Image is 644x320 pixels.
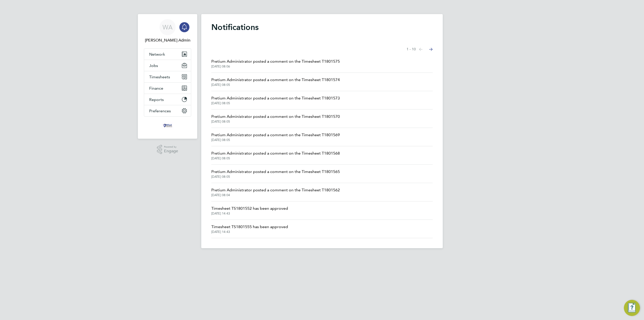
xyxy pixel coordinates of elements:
button: Finance [144,83,191,94]
span: [DATE] 08:05 [211,101,340,105]
span: Pretium Administrator posted a comment on the Timesheet T1801568 [211,150,340,156]
a: Pretium Administrator posted a comment on the Timesheet T1801565[DATE] 08:05 [211,169,340,179]
span: [DATE] 08:05 [211,156,340,160]
img: wills-security-logo-retina.png [162,122,174,130]
span: [DATE] 08:05 [211,175,340,179]
span: WA [163,24,173,30]
a: Pretium Administrator posted a comment on the Timesheet T1801575[DATE] 08:06 [211,58,340,68]
span: Timesheet TS1801555 has been approved [211,224,288,230]
span: Reports [149,97,164,102]
a: Pretium Administrator posted a comment on the Timesheet T1801562[DATE] 08:04 [211,187,340,197]
button: Network [144,49,191,60]
a: WA[PERSON_NAME] Admin [144,19,191,43]
a: Pretium Administrator posted a comment on the Timesheet T1801568[DATE] 08:05 [211,150,340,160]
span: [DATE] 08:05 [211,138,340,142]
button: Jobs [144,60,191,71]
nav: Select page of notifications list [407,44,433,54]
span: [DATE] 08:05 [211,120,340,124]
a: Pretium Administrator posted a comment on the Timesheet T1801570[DATE] 08:05 [211,114,340,124]
span: Jobs [149,63,158,68]
span: Pretium Administrator posted a comment on the Timesheet T1801562 [211,187,340,193]
span: [DATE] 14:43 [211,230,288,234]
span: [DATE] 14:43 [211,211,288,216]
button: Timesheets [144,71,191,82]
a: Timesheet TS1801555 has been approved[DATE] 14:43 [211,224,288,234]
button: Engage Resource Center [624,300,640,316]
span: 1 - 10 [407,47,416,52]
span: Pretium Administrator posted a comment on the Timesheet T1801574 [211,77,340,83]
a: Powered byEngage [157,145,178,154]
a: Pretium Administrator posted a comment on the Timesheet T1801569[DATE] 08:05 [211,132,340,142]
a: Pretium Administrator posted a comment on the Timesheet T1801574[DATE] 08:05 [211,77,340,87]
span: Pretium Administrator posted a comment on the Timesheet T1801575 [211,58,340,64]
nav: Main navigation [138,14,197,139]
span: Network [149,52,165,57]
span: Engage [164,149,178,153]
span: Finance [149,86,163,91]
a: Pretium Administrator posted a comment on the Timesheet T1801573[DATE] 08:05 [211,95,340,105]
span: Pretium Administrator posted a comment on the Timesheet T1801569 [211,132,340,138]
button: Reports [144,94,191,105]
span: Preferences [149,109,171,113]
span: Pretium Administrator posted a comment on the Timesheet T1801565 [211,169,340,175]
span: [DATE] 08:04 [211,193,340,197]
span: [DATE] 08:06 [211,64,340,68]
a: Go to home page [144,122,191,130]
span: Timesheets [149,75,170,79]
h1: Notifications [211,22,433,32]
span: Timesheet TS1801552 has been approved [211,205,288,211]
button: Preferences [144,105,191,116]
span: Pretium Administrator posted a comment on the Timesheet T1801570 [211,114,340,120]
span: [DATE] 08:05 [211,83,340,87]
span: Wills Admin [144,37,191,43]
span: Powered by [164,145,178,149]
a: Timesheet TS1801552 has been approved[DATE] 14:43 [211,205,288,216]
span: Pretium Administrator posted a comment on the Timesheet T1801573 [211,95,340,101]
